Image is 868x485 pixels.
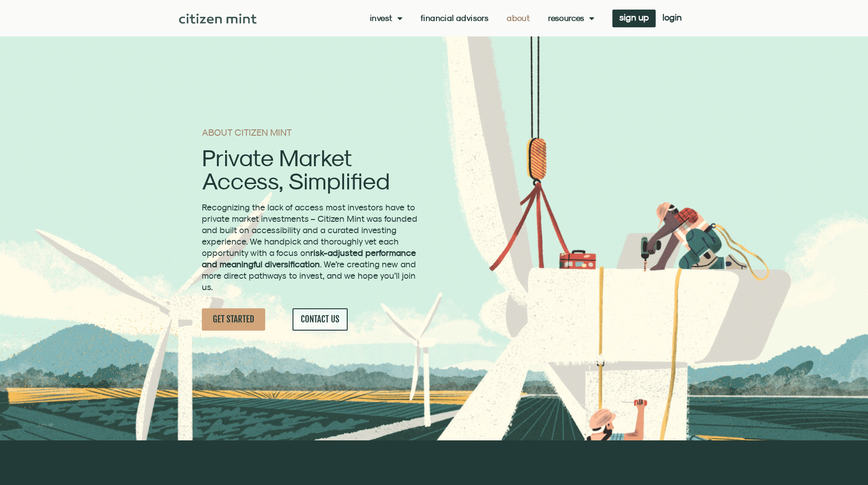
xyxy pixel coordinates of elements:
span: CONTACT US [301,314,339,325]
h2: Private Market Access, Simplified [202,146,420,193]
a: login [656,10,688,27]
strong: risk-adjusted performance and meaningful diversification [202,248,416,269]
span: login [663,14,682,20]
span: sign up [619,14,649,20]
nav: Menu [370,14,594,23]
a: Invest [370,14,402,23]
a: GET STARTED [202,308,265,331]
span: Recognizing the lack of access most investors have to private market investments – Citizen Mint w... [202,202,417,292]
span: GET STARTED [213,314,254,325]
a: About [507,14,530,23]
a: Financial Advisors [421,14,488,23]
a: Resources [548,14,594,23]
img: Citizen Mint [179,14,257,24]
a: sign up [612,10,656,27]
h1: ABOUT CITIZEN MINT [202,128,420,137]
a: CONTACT US [293,308,348,331]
